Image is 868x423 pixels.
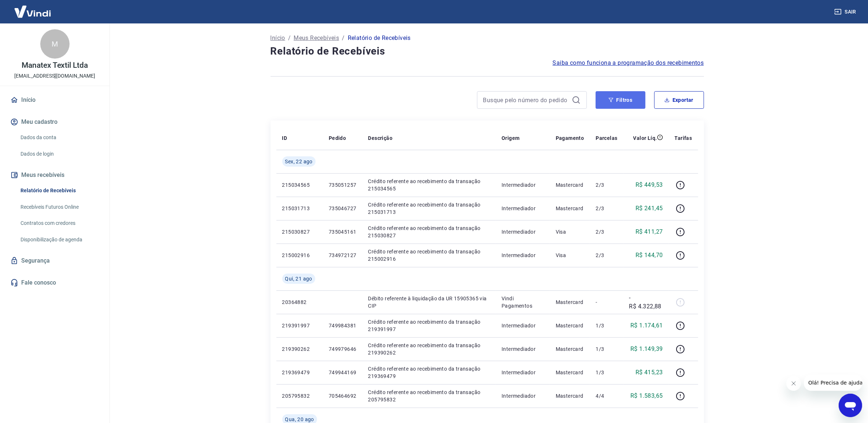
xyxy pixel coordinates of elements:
[288,34,291,42] p: /
[368,295,490,309] p: Débito referente à liquidação da UR 15905365 via CIP
[556,181,584,189] p: Mastercard
[329,252,357,259] p: 734972127
[329,228,357,235] p: 735045161
[329,369,357,376] p: 749944169
[596,91,645,109] button: Filtros
[556,322,584,329] p: Mastercard
[368,365,490,380] p: Crédito referente ao recebimento da transação 219369479
[368,248,490,263] p: Crédito referente ao recebimento da transação 215002916
[833,5,859,19] button: Sair
[502,181,544,189] p: Intermediador
[282,228,317,235] p: 215030827
[329,392,357,400] p: 705464692
[596,228,617,235] p: 2/3
[271,34,285,42] a: Início
[502,205,544,212] p: Intermediador
[285,158,313,165] span: Sex, 22 ago
[502,392,544,400] p: Intermediador
[786,376,801,391] iframe: Fechar mensagem
[282,298,317,306] p: 20364882
[556,134,584,142] p: Pagamento
[285,275,312,282] span: Qui, 21 ago
[556,298,584,306] p: Mastercard
[294,34,339,42] a: Meus Recebíveis
[282,134,287,142] p: ID
[14,72,95,80] p: [EMAIL_ADDRESS][DOMAIN_NAME]
[636,368,663,377] p: R$ 415,23
[502,369,544,376] p: Intermediador
[282,181,317,189] p: 215034565
[40,29,70,59] div: M
[18,183,101,198] a: Relatório de Recebíveis
[502,322,544,329] p: Intermediador
[630,345,663,353] p: R$ 1.149,39
[596,134,617,142] p: Parcelas
[629,293,663,311] p: -R$ 4.322,88
[282,392,317,400] p: 205795832
[329,345,357,353] p: 749979646
[368,389,490,403] p: Crédito referente ao recebimento da transação 205795832
[282,252,317,259] p: 215002916
[596,205,617,212] p: 2/3
[556,345,584,353] p: Mastercard
[329,205,357,212] p: 735046727
[368,134,393,142] p: Descrição
[368,342,490,356] p: Crédito referente ao recebimento da transação 219390262
[596,392,617,400] p: 4/4
[368,318,490,333] p: Crédito referente ao recebimento da transação 219391997
[18,146,101,162] a: Dados de login
[633,134,657,142] p: Valor Líq.
[636,251,663,260] p: R$ 144,70
[282,322,317,329] p: 219391997
[9,92,101,108] a: Início
[502,252,544,259] p: Intermediador
[329,322,357,329] p: 749984381
[636,227,663,236] p: R$ 411,27
[596,369,617,376] p: 1/3
[4,5,62,11] span: Olá! Precisa de ajuda?
[282,369,317,376] p: 219369479
[9,0,56,23] img: Vindi
[553,59,704,67] a: Saiba como funciona a programação dos recebimentos
[654,91,704,109] button: Exportar
[556,205,584,212] p: Mastercard
[368,201,490,216] p: Crédito referente ao recebimento da transação 215031713
[556,369,584,376] p: Mastercard
[636,181,663,189] p: R$ 449,53
[502,134,519,142] p: Origem
[839,394,862,417] iframe: Botão para abrir a janela de mensagens
[596,345,617,353] p: 1/3
[502,295,544,309] p: Vindi Pagamentos
[502,345,544,353] p: Intermediador
[556,252,584,259] p: Visa
[556,228,584,235] p: Visa
[630,392,663,400] p: R$ 1.583,65
[483,94,569,105] input: Busque pelo número do pedido
[348,34,411,42] p: Relatório de Recebíveis
[9,253,101,269] a: Segurança
[285,416,314,423] span: Qua, 20 ago
[675,134,692,142] p: Tarifas
[804,375,862,391] iframe: Mensagem da empresa
[368,178,490,192] p: Crédito referente ao recebimento da transação 215034565
[596,298,617,306] p: -
[596,252,617,259] p: 2/3
[9,167,101,183] button: Meus recebíveis
[556,392,584,400] p: Mastercard
[329,134,346,142] p: Pedido
[18,130,101,145] a: Dados da conta
[22,62,88,69] p: Manatex Textil Ltda
[596,322,617,329] p: 1/3
[329,181,357,189] p: 735051257
[18,216,101,231] a: Contratos com credores
[342,34,344,42] p: /
[271,44,704,59] h4: Relatório de Recebíveis
[9,114,101,130] button: Meu cadastro
[630,321,663,330] p: R$ 1.174,61
[18,200,101,215] a: Recebíveis Futuros Online
[596,181,617,189] p: 2/3
[282,345,317,353] p: 219390262
[502,228,544,235] p: Intermediador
